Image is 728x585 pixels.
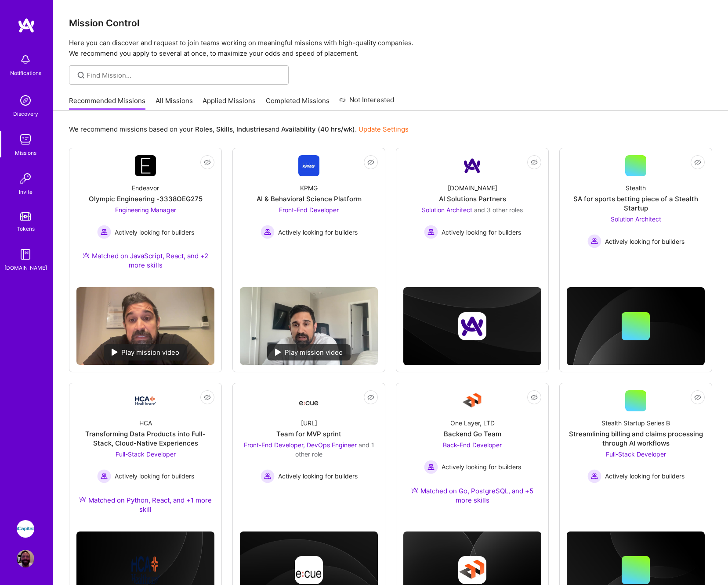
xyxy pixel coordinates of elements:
img: teamwork [17,131,34,148]
a: Company LogoHCATransforming Data Products into Full-Stack, Cloud-Native ExperiencesFull-Stack Dev... [76,390,214,524]
div: Discovery [13,109,38,118]
b: Industries [236,125,268,133]
img: Actively looking for builders [424,460,438,474]
div: Transforming Data Products into Full-Stack, Cloud-Native Experiences [76,429,214,448]
img: Actively looking for builders [587,234,601,248]
i: icon EyeClosed [694,394,701,401]
div: Play mission video [267,344,351,360]
span: Actively looking for builders [442,462,521,471]
span: Actively looking for builders [605,237,685,246]
span: and 3 other roles [474,206,523,214]
div: [DOMAIN_NAME] [448,183,497,193]
div: Tokens [17,224,35,233]
div: Matched on JavaScript, React, and +2 more skills [76,251,214,270]
img: User Avatar [17,550,34,567]
a: Completed Missions [266,96,330,111]
span: Actively looking for builders [278,471,358,481]
span: Actively looking for builders [605,471,685,481]
a: iCapital: Building an Alternative Investment Marketplace [14,520,36,538]
img: Actively looking for builders [424,225,438,239]
a: Company Logo[DOMAIN_NAME]AI Solutions PartnersSolution Architect and 3 other rolesActively lookin... [403,155,541,257]
div: Backend Go Team [444,429,501,439]
img: cover [403,287,541,365]
div: KPMG [300,183,318,193]
i: icon EyeClosed [367,159,374,166]
p: We recommend missions based on your , , and . [69,125,409,134]
img: Actively looking for builders [261,469,275,483]
a: Stealth Startup Series BStreamlining billing and claims processing through AI workflowsFull-Stack... [567,390,705,496]
img: cover [567,287,705,365]
img: Company Logo [135,396,156,405]
div: [DOMAIN_NAME] [4,263,47,272]
img: Actively looking for builders [97,225,111,239]
div: Olympic Engineering -3338OEG275 [89,194,203,203]
input: Find Mission... [87,71,282,80]
a: Company Logo[URL]Team for MVP sprintFront-End Developer, DevOps Engineer and 1 other roleActively... [240,390,378,496]
i: icon EyeClosed [367,394,374,401]
a: Not Interested [339,95,394,111]
i: icon EyeClosed [204,159,211,166]
div: Matched on Go, PostgreSQL, and +5 more skills [403,486,541,505]
img: Company Logo [135,155,156,176]
div: AI Solutions Partners [439,194,506,203]
div: AI & Behavioral Science Platform [257,194,362,203]
a: Update Settings [359,125,409,133]
a: Company LogoKPMGAI & Behavioral Science PlatformFront-End Developer Actively looking for builders... [240,155,378,280]
img: Ateam Purple Icon [83,252,90,259]
img: guide book [17,246,34,263]
p: Here you can discover and request to join teams working on meaningful missions with high-quality ... [69,38,712,59]
img: discovery [17,92,34,109]
img: Company logo [131,556,159,584]
img: play [112,349,118,356]
span: Actively looking for builders [442,228,521,237]
div: Streamlining billing and claims processing through AI workflows [567,429,705,448]
a: User Avatar [14,550,36,567]
div: Matched on Python, React, and +1 more skill [76,496,214,514]
span: and 1 other role [295,441,374,458]
div: HCA [139,418,152,428]
span: Actively looking for builders [115,471,194,481]
img: No Mission [240,287,378,365]
img: Ateam Purple Icon [411,487,418,494]
img: logo [18,18,35,33]
img: Actively looking for builders [97,469,111,483]
a: Applied Missions [203,96,256,111]
img: Company logo [295,556,323,584]
img: Company Logo [298,155,319,176]
div: SA for sports betting piece of a Stealth Startup [567,194,705,213]
span: Front-End Developer, DevOps Engineer [244,441,357,449]
div: Missions [15,148,36,157]
div: Endeavor [132,183,159,193]
img: Company Logo [298,393,319,409]
i: icon EyeClosed [531,159,538,166]
h3: Mission Control [69,18,712,29]
img: Company logo [458,556,486,584]
b: Availability (40 hrs/wk) [281,125,355,133]
a: Company LogoEndeavorOlympic Engineering -3338OEG275Engineering Manager Actively looking for build... [76,155,214,280]
img: iCapital: Building an Alternative Investment Marketplace [17,520,34,538]
span: Full-Stack Developer [116,450,176,458]
div: Notifications [10,68,41,78]
span: Back-End Developer [443,441,502,449]
a: Company LogoOne Layer, LTDBackend Go TeamBack-End Developer Actively looking for buildersActively... [403,390,541,515]
b: Skills [216,125,233,133]
img: Invite [17,170,34,187]
img: tokens [20,212,31,221]
a: Recommended Missions [69,96,145,111]
div: Invite [19,187,33,196]
span: Actively looking for builders [278,228,358,237]
img: play [275,349,281,356]
img: No Mission [76,287,214,365]
a: All Missions [156,96,193,111]
i: icon SearchGrey [76,70,86,80]
img: bell [17,51,34,68]
div: Play mission video [104,344,187,360]
img: Actively looking for builders [587,469,601,483]
div: One Layer, LTD [450,418,495,428]
div: Stealth [626,183,646,193]
img: Ateam Purple Icon [79,496,86,503]
span: Full-Stack Developer [606,450,666,458]
span: Engineering Manager [115,206,176,214]
b: Roles [195,125,213,133]
div: Stealth Startup Series B [601,418,670,428]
